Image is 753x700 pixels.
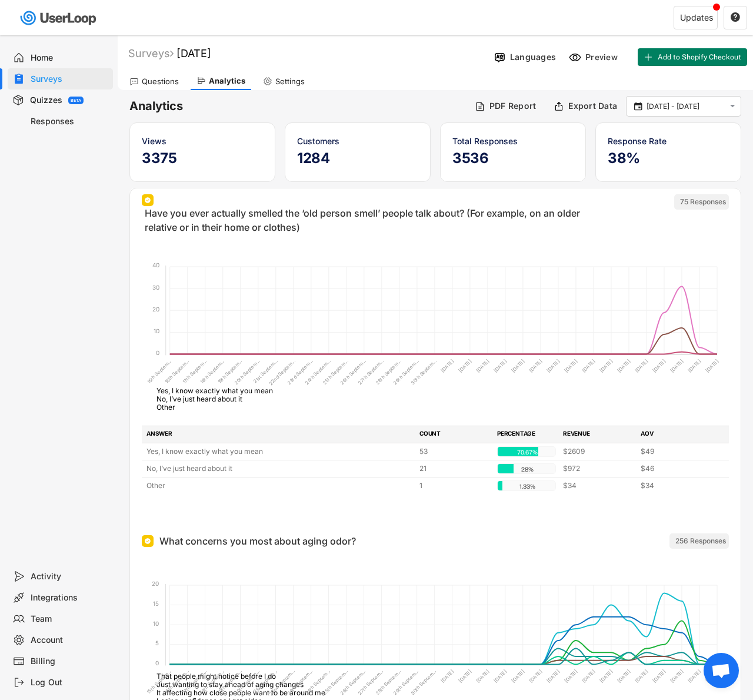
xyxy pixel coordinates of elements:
tspan: [DATE] [598,358,614,373]
tspan: [DATE] [545,358,561,373]
tspan: 18th Septem... [199,358,225,384]
div: Surveys [128,47,174,60]
div: 28% [500,464,554,475]
tspan: 0 [156,349,159,356]
tspan: 15th Septem... [146,358,172,384]
tspan: 15 [153,600,159,607]
tspan: 20th Septem... [233,668,261,696]
tspan: 19th Septem... [216,668,243,695]
div: Have you ever actually smelled the ‘old person smell’ people talk about? (For example, on an olde... [145,206,599,234]
tspan: 40 [152,261,159,268]
button:  [632,101,644,112]
div: REVENUE [563,429,634,440]
div: Billing [31,656,108,667]
tspan: [DATE] [475,358,490,373]
div: Preview [585,52,621,62]
tspan: [DATE] [634,668,649,684]
div: 1.33% [500,481,554,492]
div: 75 Responses [680,197,726,207]
tspan: 17th Septem... [181,358,208,384]
div: Log Out [31,677,108,688]
div: Other [146,480,412,491]
tspan: 27th Septem... [357,668,385,696]
tspan: 5 [155,639,159,646]
tspan: [DATE] [510,668,525,684]
span: Just wanting to stay ahead of aging changes [148,680,304,689]
div: Analytics [209,76,245,86]
tspan: 17th Septem... [181,668,208,695]
tspan: [DATE] [528,358,543,373]
div: $34 [641,480,711,491]
div: Yes, I know exactly what you mean [146,446,412,457]
tspan: 20 [152,306,159,313]
img: Single Select [144,538,151,545]
span: Add to Shopify Checkout [658,54,741,61]
div: 21 [419,463,490,474]
div: What concerns you most about aging odor? [159,534,356,548]
tspan: 28th Septem... [375,668,402,696]
div: PERCENTAGE [497,429,556,440]
tspan: 22nd Septem... [268,668,296,696]
div: Open chat [704,653,739,688]
div: Updates [680,14,713,22]
span: Yes, I know exactly what you mean [148,386,273,395]
div: Account [31,635,108,646]
h5: 38% [608,150,729,167]
div: 70.67% [500,447,554,457]
div: ANSWER [146,429,412,440]
div: Surveys [31,74,108,85]
tspan: 27th Septem... [357,358,385,386]
div: Languages [510,52,556,62]
tspan: [DATE] [545,668,561,684]
div: BETA [71,98,81,102]
div: Total Responses [452,135,574,147]
tspan: [DATE] [669,358,684,373]
div: $46 [641,463,711,474]
tspan: [DATE] [651,668,667,684]
tspan: 25th Septem... [321,668,349,696]
h5: 3536 [452,150,574,167]
tspan: [DATE] [669,668,684,684]
tspan: 26th Septem... [339,668,366,696]
div: Response Rate [608,135,729,147]
tspan: 29th Septem... [392,668,420,696]
div: No, I’ve just heard about it [146,463,412,474]
tspan: [DATE] [687,668,702,684]
button:  [727,101,738,111]
img: userloop-logo-01.svg [18,6,101,30]
div: $2609 [563,446,634,457]
tspan: 26th Septem... [339,358,367,386]
tspan: 25th Septem... [322,358,349,386]
tspan: 10 [153,620,159,627]
div: Questions [142,77,179,87]
text:  [730,101,735,111]
tspan: [DATE] [651,358,667,373]
tspan: [DATE] [598,668,614,684]
tspan: [DATE] [492,668,508,684]
tspan: 10 [154,327,159,334]
tspan: 30th Septem... [410,668,438,696]
tspan: 16th Septem... [164,358,190,384]
div: Home [31,52,108,64]
div: Customers [297,135,418,147]
input: Select Date Range [647,101,724,112]
div: AOV [641,429,711,440]
div: Export Data [568,101,617,111]
tspan: 30th Septem... [410,358,438,386]
tspan: 20th Septem... [234,358,261,386]
img: Single Select [144,197,151,204]
tspan: [DATE] [616,668,631,684]
tspan: 20 [152,580,159,587]
div: Views [142,135,263,147]
tspan: [DATE] [563,358,578,373]
tspan: 30 [152,284,159,291]
text:  [731,12,740,22]
tspan: 21st Septem... [252,358,279,384]
div: 1 [419,480,490,491]
tspan: 29th Septem... [392,358,420,386]
div: Integrations [31,592,108,603]
div: Responses [31,116,108,127]
img: Language%20Icon.svg [494,51,506,64]
h6: Analytics [129,98,466,114]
